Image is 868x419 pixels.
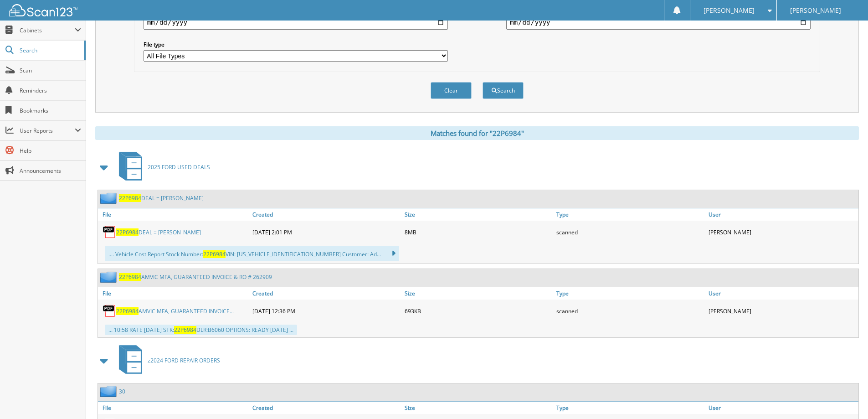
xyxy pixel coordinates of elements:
[100,271,119,283] img: folder2.png
[483,82,524,99] button: Search
[105,246,399,261] div: .... Vehicle Cost Report Stock Number: VIN: [US_VEHICLE_IDENTIFICATION_NUMBER] Customer: Ad...
[174,326,196,334] span: 22P6984
[706,402,858,414] a: User
[144,15,448,30] input: start
[20,87,81,94] span: Reminders
[554,223,706,241] div: scanned
[554,208,706,221] a: Type
[119,388,125,395] a: 30
[402,208,555,221] a: Size
[706,302,858,320] div: [PERSON_NAME]
[506,15,811,30] input: end
[103,304,116,318] img: PDF.png
[98,287,250,300] a: File
[706,208,858,221] a: User
[20,47,80,54] span: Search
[402,223,555,241] div: 8MB
[402,287,555,300] a: Size
[706,287,858,300] a: User
[116,228,201,236] a: 22P6984DEAL = [PERSON_NAME]
[113,149,210,185] a: 2025 FORD USED DEALS
[20,107,81,114] span: Bookmarks
[203,250,226,258] span: 22P6984
[100,386,119,397] img: folder2.png
[116,307,139,315] span: 22P6984
[119,194,141,202] span: 22P6984
[790,8,841,13] span: [PERSON_NAME]
[250,287,402,300] a: Created
[20,26,75,34] span: Cabinets
[119,273,272,281] a: 22P6984AMVIC MFA, GUARANTEED INVOICE & RO # 262909
[250,302,402,320] div: [DATE] 12:36 PM
[250,402,402,414] a: Created
[554,402,706,414] a: Type
[704,8,755,13] span: [PERSON_NAME]
[148,357,220,364] span: z2024 FORD REPAIR ORDERS
[9,4,77,16] img: scan123-logo-white.svg
[98,208,250,221] a: File
[116,228,139,236] span: 22P6984
[20,67,81,74] span: Scan
[250,223,402,241] div: [DATE] 2:01 PM
[402,402,555,414] a: Size
[113,342,220,378] a: z2024 FORD REPAIR ORDERS
[20,127,75,134] span: User Reports
[250,208,402,221] a: Created
[103,225,116,239] img: PDF.png
[554,302,706,320] div: scanned
[105,325,297,335] div: ... 10:58 RATE [DATE] STK: DLR:B6060 OPTIONS: READY [DATE] ...
[144,41,448,48] label: File type
[554,287,706,300] a: Type
[706,223,858,241] div: [PERSON_NAME]
[431,82,472,99] button: Clear
[20,167,81,175] span: Announcements
[119,194,204,202] a: 22P6984DEAL = [PERSON_NAME]
[100,192,119,204] img: folder2.png
[20,147,81,155] span: Help
[95,126,859,140] div: Matches found for "22P6984"
[148,163,210,171] span: 2025 FORD USED DEALS
[98,402,250,414] a: File
[116,307,234,315] a: 22P6984AMVIC MFA, GUARANTEED INVOICE...
[822,375,868,419] iframe: Chat Widget
[119,273,141,281] span: 22P6984
[402,302,555,320] div: 693KB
